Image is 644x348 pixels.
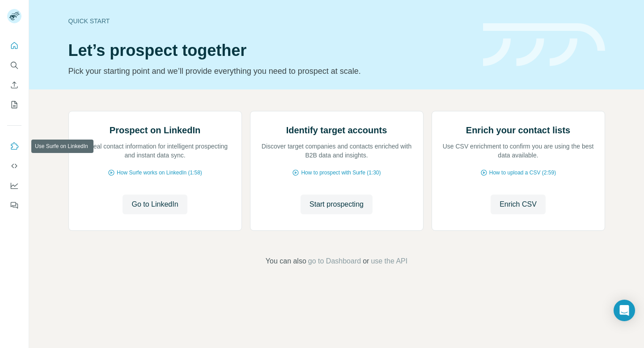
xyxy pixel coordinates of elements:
[483,23,605,67] img: banner
[117,169,202,177] span: How Surfe works on LinkedIn (1:58)
[68,42,472,59] h1: Let’s prospect together
[301,169,381,177] span: How to prospect with Surfe (1:30)
[7,77,21,93] button: Enrich CSV
[489,169,556,177] span: How to upload a CSV (2:59)
[301,195,373,214] button: Start prospecting
[491,195,546,214] button: Enrich CSV
[123,195,187,214] button: Go to LinkedIn
[363,256,369,267] span: or
[371,256,407,267] button: use the API
[131,199,178,210] span: Go to LinkedIn
[7,38,21,54] button: Quick start
[7,97,21,113] button: My lists
[7,158,21,174] button: Use Surfe API
[110,124,200,136] h2: Prospect on LinkedIn
[500,199,537,210] span: Enrich CSV
[309,199,364,210] span: Start prospecting
[614,300,635,321] div: Open Intercom Messenger
[441,142,596,160] p: Use CSV enrichment to confirm you are using the best data available.
[78,142,233,160] p: Reveal contact information for intelligent prospecting and instant data sync.
[7,138,21,154] button: Use Surfe on LinkedIn
[266,256,306,267] span: You can also
[259,142,414,160] p: Discover target companies and contacts enriched with B2B data and insights.
[286,124,387,136] h2: Identify target accounts
[68,17,472,25] div: Quick start
[466,124,570,136] h2: Enrich your contact lists
[7,178,21,194] button: Dashboard
[308,256,361,267] button: go to Dashboard
[7,57,21,73] button: Search
[7,197,21,213] button: Feedback
[68,65,472,77] p: Pick your starting point and we’ll provide everything you need to prospect at scale.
